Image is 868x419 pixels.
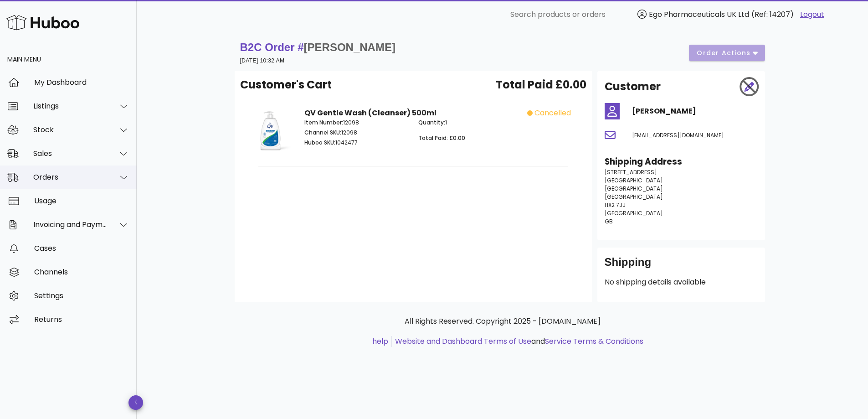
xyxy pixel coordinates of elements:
span: [GEOGRAPHIC_DATA] [605,193,663,201]
div: Cases [34,244,129,253]
p: 1 [418,119,522,127]
a: Service Terms & Conditions [545,336,643,347]
li: and [392,336,643,347]
span: [GEOGRAPHIC_DATA] [605,185,663,192]
span: Item Number: [304,119,343,126]
div: Returns [34,315,129,324]
span: Ego Pharmaceuticals UK Ltd [649,9,749,20]
span: Customer's Cart [240,77,332,93]
div: Invoicing and Payments [33,220,108,229]
span: Total Paid: £0.00 [418,134,465,142]
span: [GEOGRAPHIC_DATA] [605,176,663,184]
h2: Customer [605,78,661,95]
span: [EMAIL_ADDRESS][DOMAIN_NAME] [632,131,724,139]
div: Settings [34,291,129,300]
div: Channels [34,268,129,276]
span: HX2 7JJ [605,201,626,209]
div: Listings [33,102,108,110]
img: Product Image [247,108,293,154]
div: Shipping [605,255,758,277]
div: Orders [33,173,108,181]
p: 12098 [304,119,408,127]
p: 12098 [304,129,408,137]
span: Total Paid £0.00 [496,77,586,93]
div: Sales [33,149,108,158]
div: Usage [34,197,129,205]
a: help [372,336,388,347]
p: No shipping details available [605,277,758,288]
a: Website and Dashboard Terms of Use [395,336,531,347]
span: GB [605,217,613,225]
p: All Rights Reserved. Copyright 2025 - [DOMAIN_NAME] [242,316,763,327]
span: cancelled [534,108,571,119]
small: [DATE] 10:32 AM [240,57,285,64]
h3: Shipping Address [605,155,758,168]
img: Huboo Logo [6,13,79,32]
span: Huboo SKU: [304,139,335,146]
h4: [PERSON_NAME] [632,106,758,117]
span: (Ref: 14207) [751,9,794,20]
strong: QV Gentle Wash (Cleanser) 500ml [304,108,437,118]
p: 1042477 [304,139,408,147]
span: [GEOGRAPHIC_DATA] [605,209,663,217]
div: Stock [33,125,108,134]
span: [STREET_ADDRESS] [605,168,657,176]
div: My Dashboard [34,78,129,87]
span: [PERSON_NAME] [304,41,395,53]
span: Channel SKU: [304,129,341,136]
a: Logout [800,9,824,20]
span: Quantity: [418,119,445,126]
strong: B2C Order # [240,41,395,53]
